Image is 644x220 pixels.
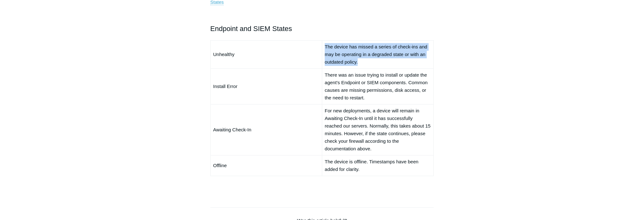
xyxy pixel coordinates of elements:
[210,155,322,176] td: Offline
[210,40,322,68] td: Unhealthy
[210,68,322,104] td: Install Error
[322,40,433,68] td: The device has missed a series of check-ins and may be operating in a degraded state or with an o...
[210,104,322,155] td: Awaiting Check-In
[322,155,433,176] td: The device is offline. Timestamps have been added for clarity.
[322,104,433,155] td: For new deployments, a device will remain in Awaiting Check-In until it has successfully reached ...
[210,23,434,34] h2: Endpoint and SIEM States
[322,68,433,104] td: There was an issue trying to install or update the agent's Endpoint or SIEM components. Common ca...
